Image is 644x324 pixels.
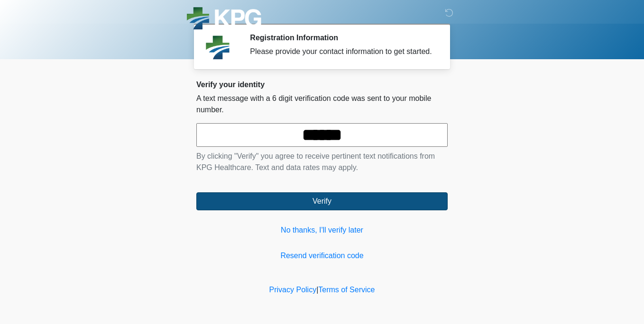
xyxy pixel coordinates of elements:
a: No thanks, I'll verify later [196,225,448,236]
div: Please provide your contact information to get started. [250,46,433,57]
img: Agent Avatar [203,33,232,62]
a: Privacy Policy [269,286,317,294]
h2: Verify your identity [196,80,448,89]
p: A text message with a 6 digit verification code was sent to your mobile number. [196,93,448,116]
a: | [316,286,318,294]
button: Verify [196,192,448,210]
a: Terms of Service [318,286,375,294]
p: By clicking "Verify" you agree to receive pertinent text notifications from KPG Healthcare. Text ... [196,151,448,173]
img: KPG Healthcare Logo [187,7,261,32]
a: Resend verification code [196,250,448,261]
